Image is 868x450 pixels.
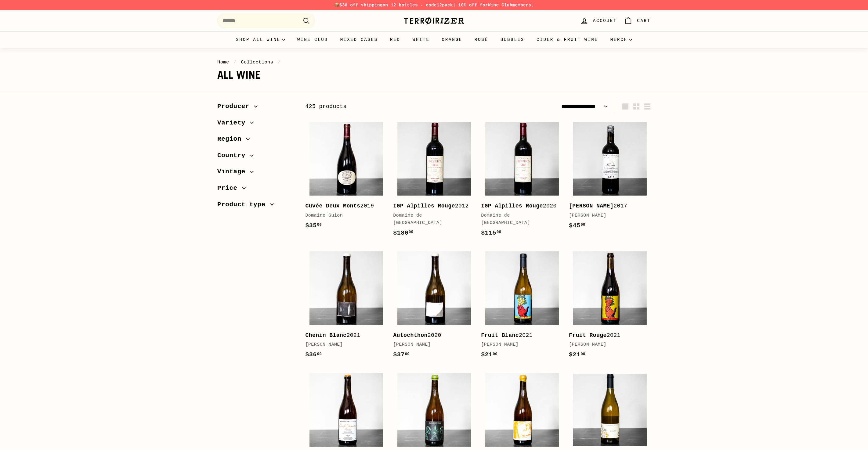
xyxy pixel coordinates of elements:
[405,352,410,356] sup: 00
[317,352,322,356] sup: 00
[494,31,530,48] a: Bubbles
[436,31,468,48] a: Orange
[217,183,242,193] span: Price
[217,116,295,133] button: Variety
[481,229,501,236] span: $115
[481,247,563,366] a: Fruit Blanc2021[PERSON_NAME]
[393,351,410,358] span: $37
[217,132,295,149] button: Region
[217,150,250,161] span: Country
[577,12,620,30] a: Account
[217,134,246,144] span: Region
[593,17,617,24] span: Account
[217,59,229,65] a: Home
[569,203,613,209] b: [PERSON_NAME]
[569,341,645,348] div: [PERSON_NAME]
[569,331,645,340] div: 2021
[530,31,604,48] a: Cider & Fruit Wine
[384,31,407,48] a: Red
[580,352,585,356] sup: 00
[569,212,645,219] div: [PERSON_NAME]
[217,167,250,177] span: Vintage
[569,202,645,211] div: 2017
[217,59,651,66] nav: breadcrumbs
[241,59,273,65] a: Collections
[580,223,585,227] sup: 00
[305,202,381,211] div: 2019
[393,203,455,209] b: IGP Alpilles Rouge
[569,332,607,338] b: Fruit Rouge
[230,31,291,48] summary: Shop all wine
[393,202,469,211] div: 2012
[481,118,563,244] a: IGP Alpilles Rouge2020Domaine de [GEOGRAPHIC_DATA]
[569,222,585,229] span: $45
[305,351,322,358] span: $36
[217,69,651,81] h1: All wine
[468,31,494,48] a: Rosé
[305,102,478,111] div: 425 products
[620,12,654,30] a: Cart
[481,351,497,358] span: $21
[393,229,413,236] span: $180
[497,230,501,234] sup: 00
[393,341,469,348] div: [PERSON_NAME]
[393,212,469,227] div: Domaine de [GEOGRAPHIC_DATA]
[305,332,346,338] b: Chenin Blanc
[217,149,295,165] button: Country
[481,203,543,209] b: IGP Alpilles Rouge
[217,101,254,112] span: Producer
[276,59,282,65] span: /
[481,341,557,348] div: [PERSON_NAME]
[217,165,295,182] button: Vintage
[393,332,428,338] b: Autochthon
[488,3,512,8] a: Wine Club
[305,341,381,348] div: [PERSON_NAME]
[305,222,322,229] span: $35
[393,247,475,366] a: Autochthon2020[PERSON_NAME]
[317,223,322,227] sup: 00
[569,118,651,237] a: [PERSON_NAME]2017[PERSON_NAME]
[481,331,557,340] div: 2021
[217,182,295,198] button: Price
[217,100,295,116] button: Producer
[407,31,436,48] a: White
[232,59,238,65] span: /
[637,17,651,24] span: Cart
[305,331,381,340] div: 2021
[569,351,585,358] span: $21
[569,247,651,366] a: Fruit Rouge2021[PERSON_NAME]
[305,247,387,366] a: Chenin Blanc2021[PERSON_NAME]
[305,203,360,209] b: Cuvée Deux Monts
[217,200,270,210] span: Product type
[481,202,557,211] div: 2020
[437,3,453,8] strong: 12pack
[217,2,651,9] p: 📦 on 12 bottles - code | 10% off for members.
[305,212,381,219] div: Domaine Guion
[305,118,387,237] a: Cuvée Deux Monts2019Domaine Guion
[393,118,475,244] a: IGP Alpilles Rouge2012Domaine de [GEOGRAPHIC_DATA]
[493,352,497,356] sup: 00
[604,31,638,48] summary: Merch
[334,31,384,48] a: Mixed Cases
[205,31,663,48] div: Primary
[481,212,557,227] div: Domaine de [GEOGRAPHIC_DATA]
[217,198,295,214] button: Product type
[409,230,413,234] sup: 00
[393,331,469,340] div: 2020
[291,31,334,48] a: Wine Club
[339,3,383,8] span: $30 off shipping
[217,118,250,128] span: Variety
[481,332,519,338] b: Fruit Blanc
